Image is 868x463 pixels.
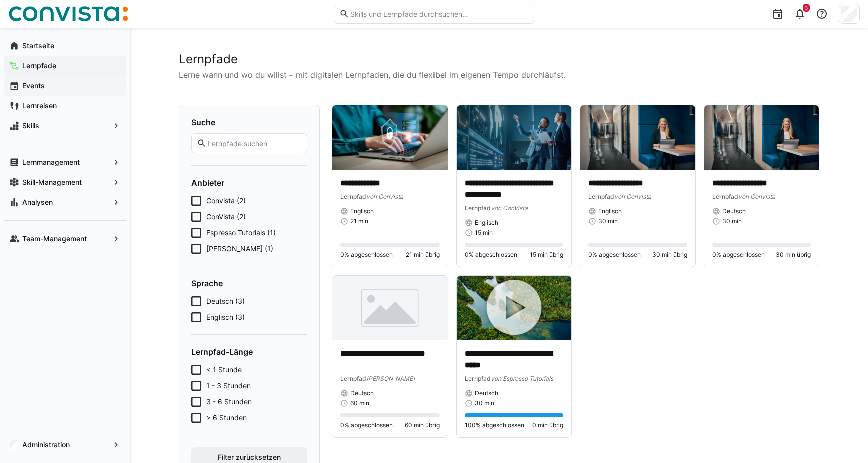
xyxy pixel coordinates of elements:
[332,105,448,170] img: image
[465,204,491,212] span: Lernpfad
[206,365,242,375] span: < 1 Stunde
[738,193,775,200] span: von Convista
[712,193,738,200] span: Lernpfad
[191,178,307,188] h4: Anbieter
[475,389,498,397] span: Deutsch
[191,347,307,357] h4: Lernpfad-Länge
[206,228,276,238] span: Espresso Tutorials (1)
[491,204,528,212] span: von ConVista
[206,296,245,306] span: Deutsch (3)
[206,381,251,391] span: 1 - 3 Stunden
[332,276,448,340] img: image
[350,389,374,397] span: Deutsch
[206,212,246,222] span: ConVista (2)
[465,421,524,429] span: 100% abgeschlossen
[350,207,374,215] span: Englisch
[598,217,618,225] span: 30 min
[206,312,245,322] span: Englisch (3)
[722,207,746,215] span: Deutsch
[206,196,246,206] span: Convista (2)
[350,217,368,225] span: 21 min
[206,397,252,407] span: 3 - 6 Stunden
[704,105,819,170] img: image
[340,251,393,259] span: 0% abgeschlossen
[457,105,572,170] img: image
[776,251,811,259] span: 30 min übrig
[475,219,498,227] span: Englisch
[216,452,282,462] span: Filter zurücksetzen
[580,105,695,170] img: image
[614,193,651,200] span: von Convista
[191,278,307,288] h4: Sprache
[588,251,641,259] span: 0% abgeschlossen
[340,421,393,429] span: 0% abgeschlossen
[465,375,491,382] span: Lernpfad
[191,117,307,127] h4: Suche
[457,276,572,340] img: image
[179,52,819,67] h2: Lernpfade
[530,251,563,259] span: 15 min übrig
[722,217,742,225] span: 30 min
[406,251,440,259] span: 21 min übrig
[340,193,366,200] span: Lernpfad
[206,244,273,254] span: [PERSON_NAME] (1)
[475,399,494,407] span: 30 min
[349,9,529,18] input: Skills und Lernpfade durchsuchen…
[350,399,369,407] span: 60 min
[475,229,493,237] span: 15 min
[206,413,247,423] span: > 6 Stunden
[405,421,440,429] span: 60 min übrig
[340,375,366,382] span: Lernpfad
[598,207,622,215] span: Englisch
[712,251,765,259] span: 0% abgeschlossen
[805,5,808,11] span: 3
[207,139,302,148] input: Lernpfade suchen
[532,421,563,429] span: 0 min übrig
[366,375,415,382] span: [PERSON_NAME]
[652,251,687,259] span: 30 min übrig
[465,251,517,259] span: 0% abgeschlossen
[491,375,553,382] span: von Espresso Tutorials
[366,193,403,200] span: von ConVista
[588,193,614,200] span: Lernpfad
[179,69,819,81] p: Lerne wann und wo du willst – mit digitalen Lernpfaden, die du flexibel im eigenen Tempo durchläu...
